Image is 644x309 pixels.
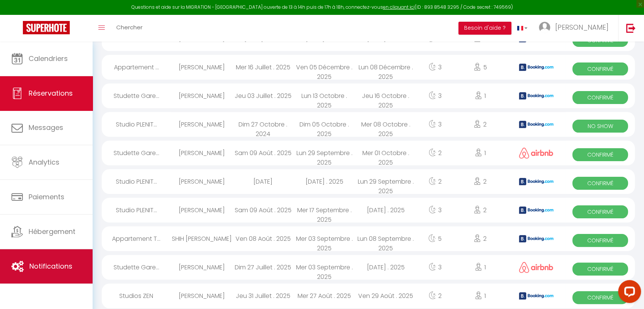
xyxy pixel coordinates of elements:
[116,23,143,31] span: Chercher
[111,15,148,42] a: Chercher
[29,54,68,63] span: Calendriers
[458,22,511,35] button: Besoin d'aide ?
[29,123,63,132] span: Messages
[29,88,73,98] span: Réservations
[533,15,618,42] a: ... [PERSON_NAME]
[383,4,415,10] a: en cliquant ici
[29,227,75,236] span: Hébergement
[626,23,636,33] img: logout
[539,22,550,33] img: ...
[555,22,609,32] span: [PERSON_NAME]
[23,21,70,34] img: Super Booking
[612,277,644,309] iframe: LiveChat chat widget
[29,157,59,167] span: Analytics
[29,192,64,202] span: Paiements
[29,261,72,271] span: Notifications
